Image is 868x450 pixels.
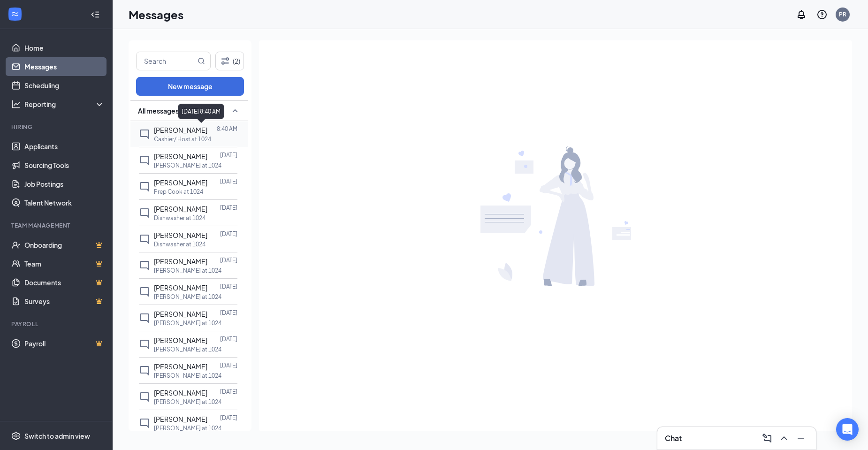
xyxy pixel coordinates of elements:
p: [DATE] [220,335,237,343]
p: [PERSON_NAME] at 1024 [154,345,221,353]
button: ComposeMessage [760,431,775,446]
p: [DATE] [220,361,237,369]
svg: ChatInactive [139,339,150,350]
p: 8:40 AM [217,125,237,133]
p: [DATE] [220,309,237,317]
h3: Chat [665,433,682,443]
a: Sourcing Tools [24,156,105,175]
a: Job Postings [24,175,105,193]
svg: Settings [11,431,21,441]
a: OnboardingCrown [24,236,105,254]
div: Payroll [11,320,103,328]
div: Open Intercom Messenger [836,418,859,441]
a: Messages [24,57,105,76]
p: [PERSON_NAME] at 1024 [154,161,221,169]
p: [DATE] [220,388,237,396]
svg: ComposeMessage [761,433,773,444]
svg: ChatInactive [139,313,150,324]
span: [PERSON_NAME] [154,152,207,160]
a: Talent Network [24,193,105,212]
div: [DATE] 8:40 AM [178,104,224,119]
a: Applicants [24,137,105,156]
button: New message [136,77,244,96]
span: [PERSON_NAME] [154,415,207,423]
p: [DATE] [220,230,237,238]
p: [PERSON_NAME] at 1024 [154,372,221,380]
div: Team Management [11,221,103,229]
span: [PERSON_NAME] [154,205,207,213]
svg: ChatInactive [139,155,150,166]
a: Scheduling [24,76,105,95]
button: Filter (2) [215,52,244,70]
p: [DATE] [220,177,237,185]
p: [DATE] [220,256,237,264]
svg: Notifications [796,9,807,20]
svg: Filter [220,55,231,67]
div: Switch to admin view [24,431,90,441]
svg: Collapse [91,10,100,19]
p: [DATE] [220,204,237,212]
p: [DATE] [220,151,237,159]
svg: ChatInactive [139,286,150,297]
span: [PERSON_NAME] [154,336,207,344]
a: PayrollCrown [24,334,105,353]
p: Dishwasher at 1024 [154,240,206,248]
div: Hiring [11,123,103,131]
a: TeamCrown [24,254,105,273]
span: [PERSON_NAME] [154,126,207,134]
p: [PERSON_NAME] at 1024 [154,267,221,275]
a: SurveysCrown [24,292,105,311]
svg: MagnifyingGlass [198,57,205,65]
svg: ChatInactive [139,418,150,429]
span: [PERSON_NAME] [154,257,207,266]
p: Prep Cook at 1024 [154,188,203,196]
div: Reporting [24,99,105,109]
svg: WorkstreamLogo [10,9,20,19]
svg: ChatInactive [139,129,150,140]
p: [PERSON_NAME] at 1024 [154,319,221,327]
p: Cashier/ Host at 1024 [154,135,211,143]
svg: ChatInactive [139,234,150,245]
svg: ChatInactive [139,260,150,271]
button: ChevronUp [777,431,792,446]
svg: Minimize [795,433,807,444]
svg: ChatInactive [139,391,150,403]
span: [PERSON_NAME] [154,178,207,187]
svg: Analysis [11,99,21,109]
a: Home [24,38,105,57]
a: DocumentsCrown [24,273,105,292]
h1: Messages [129,7,183,23]
button: Minimize [793,431,808,446]
svg: ChevronUp [778,433,790,444]
svg: QuestionInfo [816,9,828,20]
input: Search [137,52,196,70]
span: [PERSON_NAME] [154,389,207,397]
svg: ChatInactive [139,365,150,376]
span: [PERSON_NAME] [154,231,207,239]
svg: SmallChevronUp [229,105,241,116]
svg: ChatInactive [139,207,150,219]
span: All messages [138,106,179,115]
p: [DATE] [220,414,237,422]
span: [PERSON_NAME] [154,283,207,292]
p: [PERSON_NAME] at 1024 [154,293,221,301]
span: [PERSON_NAME] [154,362,207,371]
span: [PERSON_NAME] [154,310,207,318]
p: [DATE] [220,282,237,290]
p: Dishwasher at 1024 [154,214,206,222]
svg: ChatInactive [139,181,150,192]
p: [PERSON_NAME] at 1024 [154,424,221,432]
div: PR [839,10,846,18]
p: [PERSON_NAME] at 1024 [154,398,221,406]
